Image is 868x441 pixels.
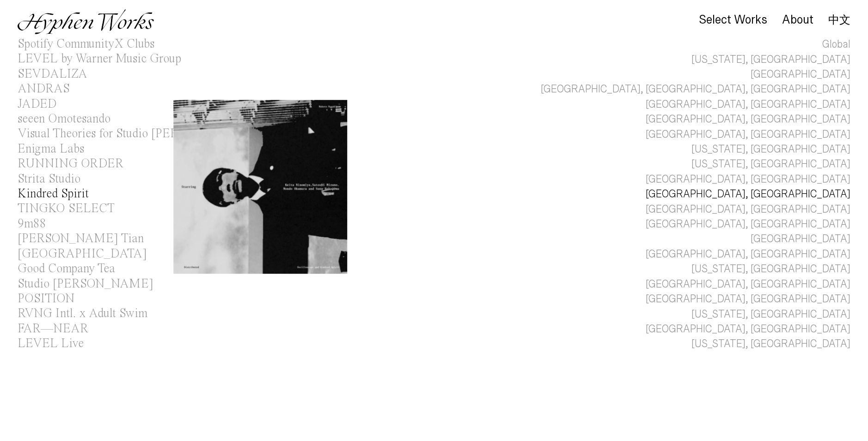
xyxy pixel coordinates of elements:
[18,248,147,260] div: [GEOGRAPHIC_DATA]
[822,37,850,52] div: Global
[18,98,57,110] div: JADED
[18,188,89,200] div: Kindred Spirit
[691,52,850,67] div: [US_STATE], [GEOGRAPHIC_DATA]
[18,263,115,275] div: Good Company Tea
[18,68,87,80] div: SEVDALIZA
[646,127,850,142] div: [GEOGRAPHIC_DATA], [GEOGRAPHIC_DATA]
[18,173,80,185] div: Strita Studio
[18,113,110,125] div: seeen Omotesando
[646,187,850,202] div: [GEOGRAPHIC_DATA], [GEOGRAPHIC_DATA]
[691,307,850,322] div: [US_STATE], [GEOGRAPHIC_DATA]
[828,15,850,25] a: 中文
[18,158,123,170] div: RUNNING ORDER
[646,292,850,306] div: [GEOGRAPHIC_DATA], [GEOGRAPHIC_DATA]
[18,143,84,155] div: Enigma Labs
[646,322,850,337] div: [GEOGRAPHIC_DATA], [GEOGRAPHIC_DATA]
[18,323,88,335] div: FAR—NEAR
[646,217,850,232] div: [GEOGRAPHIC_DATA], [GEOGRAPHIC_DATA]
[18,218,46,230] div: 9m88
[691,157,850,171] div: [US_STATE], [GEOGRAPHIC_DATA]
[646,172,850,187] div: [GEOGRAPHIC_DATA], [GEOGRAPHIC_DATA]
[782,13,813,26] div: About
[18,9,154,34] img: Hyphen Works
[18,307,147,320] div: RVNG Intl. x Adult Swim
[541,82,850,97] div: [GEOGRAPHIC_DATA], [GEOGRAPHIC_DATA], [GEOGRAPHIC_DATA]
[691,262,850,276] div: [US_STATE], [GEOGRAPHIC_DATA]
[18,53,181,65] div: LEVEL by Warner Music Group
[646,277,850,292] div: [GEOGRAPHIC_DATA], [GEOGRAPHIC_DATA]
[751,232,850,246] div: [GEOGRAPHIC_DATA]
[646,202,850,217] div: [GEOGRAPHIC_DATA], [GEOGRAPHIC_DATA]
[646,97,850,112] div: [GEOGRAPHIC_DATA], [GEOGRAPHIC_DATA]
[751,67,850,82] div: [GEOGRAPHIC_DATA]
[699,13,767,26] div: Select Works
[18,337,84,350] div: LEVEL Live
[18,233,144,245] div: [PERSON_NAME] Tian
[18,83,70,95] div: ANDRAS
[691,142,850,157] div: [US_STATE], [GEOGRAPHIC_DATA]
[18,278,153,290] div: Studio [PERSON_NAME]
[18,38,154,50] div: Spotify CommunityX Clubs
[18,293,74,305] div: POSITION
[646,247,850,262] div: [GEOGRAPHIC_DATA], [GEOGRAPHIC_DATA]
[691,337,850,351] div: [US_STATE], [GEOGRAPHIC_DATA]
[18,202,115,215] div: TINGKO SELECT
[18,128,252,140] div: Visual Theories for Studio [PERSON_NAME]
[782,15,813,25] a: About
[646,112,850,127] div: [GEOGRAPHIC_DATA], [GEOGRAPHIC_DATA]
[699,15,767,25] a: Select Works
